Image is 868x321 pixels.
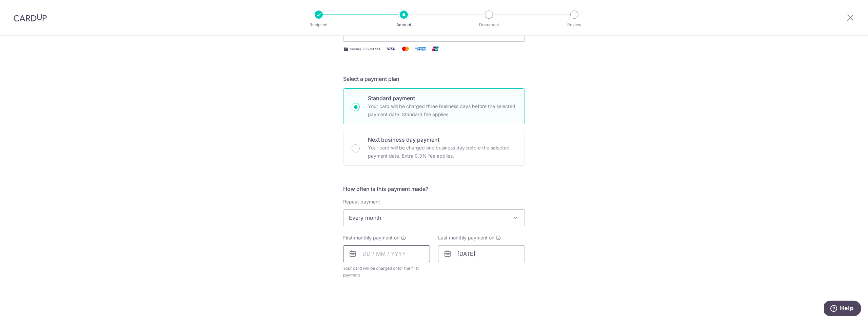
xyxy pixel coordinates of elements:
[429,44,442,53] img: Union Pay
[368,102,516,119] p: Your card will be charged three business days before the selected payment date. Standard fee appl...
[438,234,494,241] span: Last monthly payment on
[294,21,344,28] p: Recipient
[549,21,599,28] p: Review
[343,75,525,83] h5: Select a payment plan
[343,265,430,279] span: Your card will be charged on
[343,210,525,226] span: Every month
[399,44,412,53] img: Mastercard
[343,185,525,193] h5: How often is this payment made?
[368,136,516,144] p: Next business day payment
[379,21,429,28] p: Amount
[343,198,380,205] label: Repeat payment
[368,144,516,160] p: Your card will be charged one business day before the selected payment date. Extra 0.3% fee applies.
[414,44,427,53] img: American Express
[438,245,525,262] input: DD / MM / YYYY
[824,301,861,318] iframe: Opens a widget where you can find more information
[343,245,430,262] input: DD / MM / YYYY
[343,209,525,226] span: Every month
[350,46,381,52] span: Secure 256-bit SSL
[464,21,514,28] p: Document
[343,234,399,241] span: First monthly payment on
[368,94,516,102] p: Standard payment
[14,14,47,22] img: CardUp
[384,44,397,53] img: Visa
